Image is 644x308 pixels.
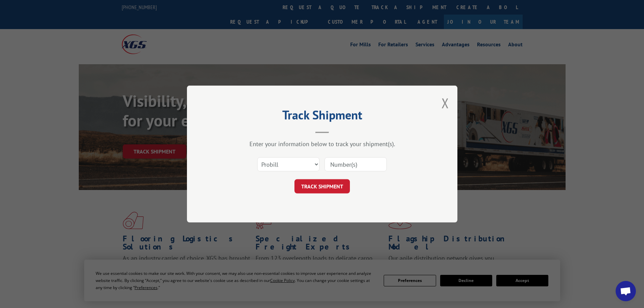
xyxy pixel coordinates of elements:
button: Close modal [442,94,449,112]
input: Number(s) [325,157,387,171]
h2: Track Shipment [221,110,424,123]
div: Enter your information below to track your shipment(s). [221,140,424,148]
div: Open chat [616,281,636,301]
button: TRACK SHIPMENT [294,179,350,193]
